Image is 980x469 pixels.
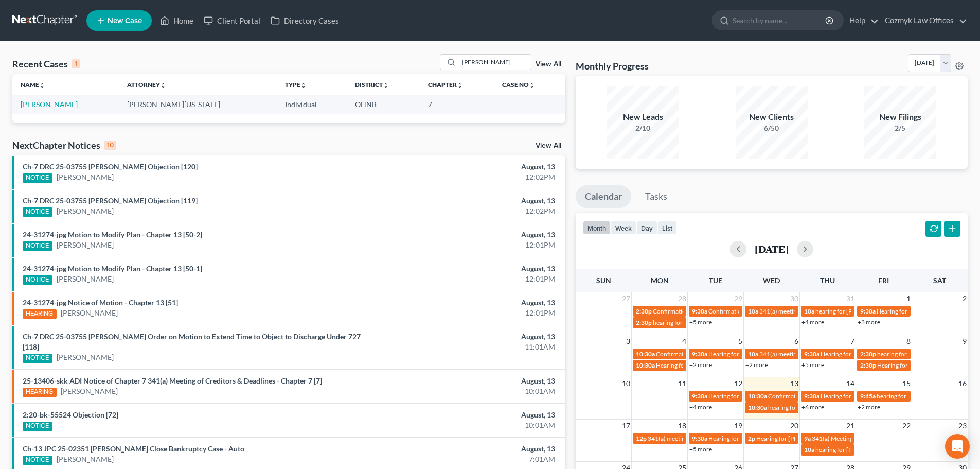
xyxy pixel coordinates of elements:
span: 9a [804,435,811,442]
span: hearing for [PERSON_NAME] [815,446,895,454]
span: 6 [793,335,799,348]
span: 9:30a [692,435,707,442]
td: [PERSON_NAME][US_STATE] [119,95,277,114]
div: 12:01PM [384,274,555,284]
span: hearing for [PERSON_NAME] [653,319,732,326]
a: [PERSON_NAME] [61,308,118,318]
div: 2/5 [864,123,936,133]
span: Confirmation Hearing for [PERSON_NAME] [768,392,886,400]
a: View All [536,142,561,149]
div: 12:01PM [384,308,555,318]
a: 2:20-bk-55524 Objection [72] [23,410,118,419]
span: 9 [961,335,968,348]
a: +4 more [801,318,824,326]
span: 10a [748,307,758,315]
span: Fri [878,276,889,285]
div: NOTICE [23,354,52,363]
span: 341(a) meeting for [PERSON_NAME] [648,435,747,442]
span: 9:30a [692,307,707,315]
span: 10:30a [636,350,655,358]
span: Tue [709,276,722,285]
span: Hearing for [PERSON_NAME] [656,361,736,369]
span: 10a [748,350,758,358]
a: [PERSON_NAME] [21,100,78,109]
a: Districtunfold_more [355,81,389,89]
span: 17 [621,420,631,432]
div: NOTICE [23,207,52,217]
span: 2:30p [636,307,652,315]
div: August, 13 [384,162,555,172]
span: 29 [733,292,743,305]
span: 15 [901,377,912,390]
a: Case Nounfold_more [502,81,535,89]
span: 22 [901,420,912,432]
div: 10:01AM [384,420,555,430]
div: 1 [72,59,80,68]
td: Individual [277,95,347,114]
div: Recent Cases [12,58,80,70]
a: 25-13406-skk ADI Notice of Chapter 7 341(a) Meeting of Creditors & Deadlines - Chapter 7 [7] [23,376,322,385]
span: 10a [804,307,814,315]
a: [PERSON_NAME] [57,454,114,464]
a: 24-31274-jpg Notice of Motion - Chapter 13 [51] [23,298,178,307]
span: 14 [845,377,856,390]
div: 7:01AM [384,454,555,464]
h3: Monthly Progress [576,60,649,72]
span: 12p [636,435,647,442]
a: +3 more [858,318,880,326]
button: day [636,221,657,235]
div: New Filings [864,111,936,123]
span: 10:30a [748,404,767,411]
span: Hearing for [PERSON_NAME] [821,350,901,358]
a: Ch-7 DRC 25-03755 [PERSON_NAME] Order on Motion to Extend Time to Object to Discharge Under 727 [... [23,332,361,351]
div: 12:02PM [384,206,555,216]
span: hearing for [PERSON_NAME] [877,392,956,400]
span: 16 [957,377,968,390]
div: August, 13 [384,410,555,420]
span: 21 [845,420,856,432]
a: Nameunfold_more [21,81,45,89]
a: Ch-7 DRC 25-03755 [PERSON_NAME] Objection [119] [23,196,198,205]
button: week [611,221,636,235]
span: hearing for [PERSON_NAME] [877,350,956,358]
span: Sun [596,276,611,285]
div: August, 13 [384,264,555,274]
span: New Case [108,17,142,25]
span: 13 [789,377,799,390]
i: unfold_more [457,82,463,89]
button: month [583,221,611,235]
a: Help [844,11,879,30]
div: August, 13 [384,444,555,454]
span: 9:30a [692,392,707,400]
span: 9:30a [860,307,876,315]
div: HEARING [23,388,57,397]
span: Hearing for [PERSON_NAME] [877,307,957,315]
div: NOTICE [23,275,52,285]
a: Typeunfold_more [285,81,307,89]
div: August, 13 [384,332,555,342]
a: [PERSON_NAME] [57,274,114,284]
button: list [657,221,677,235]
a: +2 more [858,403,880,411]
span: 9:30a [804,392,819,400]
span: 23 [957,420,968,432]
div: 2/10 [607,123,679,133]
a: Ch-13 JPC 25-02351 [PERSON_NAME] Close Bankruptcy Case - Auto [23,444,244,453]
a: +2 more [689,361,712,369]
span: 18 [677,420,687,432]
a: Directory Cases [265,11,344,30]
div: August, 13 [384,196,555,206]
div: 11:01AM [384,342,555,352]
a: +4 more [689,403,712,411]
span: 10:30a [748,392,767,400]
span: Confirmation Hearing for [PERSON_NAME] [653,307,771,315]
span: 10 [621,377,631,390]
input: Search by name... [733,11,827,30]
span: Confirmation Hearing for [PERSON_NAME] [656,350,774,358]
span: Hearing for [PERSON_NAME] [708,392,789,400]
span: 9:30a [804,350,819,358]
a: [PERSON_NAME] [57,172,114,182]
a: 24-31274-jpg Motion to Modify Plan - Chapter 13 [50-1] [23,264,202,273]
a: Cozmyk Law Offices [880,11,967,30]
span: 9:45a [860,392,876,400]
